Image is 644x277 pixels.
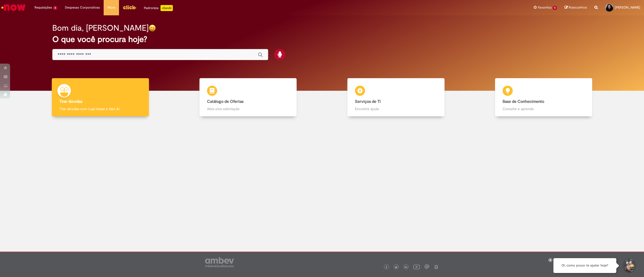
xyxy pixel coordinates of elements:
[355,99,381,104] b: Serviços de TI
[425,264,429,269] img: logo_footer_workplace.png
[413,263,420,270] img: logo_footer_youtube.png
[470,78,618,117] a: Base de Conhecimento Consulte e aprenda
[385,266,388,268] img: logo_footer_facebook.png
[565,5,587,10] a: Rascunhos
[59,106,141,111] p: Tirar dúvidas com Lupi Assist e Gen Ai
[205,257,234,267] img: logo_footer_ambev_rotulo_gray.png
[59,99,82,104] b: Tirar dúvidas
[53,6,57,10] span: 2
[503,106,585,111] p: Consulte e aprenda
[405,266,407,269] img: logo_footer_linkedin.png
[434,264,438,269] img: logo_footer_naosei.png
[355,106,437,111] p: Encontre ajuda
[395,266,397,268] img: logo_footer_twitter.png
[123,4,136,11] img: click_logo_yellow_360x200.png
[569,5,587,10] span: Rascunhos
[503,99,544,104] b: Base de Conhecimento
[52,35,592,44] h2: O que você procura hoje?
[553,6,557,10] span: 5
[149,24,156,32] img: happy-face.png
[34,5,52,10] span: Requisições
[107,5,115,10] span: More
[621,258,636,273] button: Iniciar Conversa de Suporte
[160,5,173,11] p: +GenAi
[207,99,244,104] b: Catálogo de Ofertas
[615,5,640,10] span: [PERSON_NAME]
[207,106,289,111] p: Abra uma solicitação
[52,24,149,32] h2: Bom dia, [PERSON_NAME]
[65,5,100,10] span: Despesas Corporativas
[26,78,174,117] a: Tirar dúvidas Tirar dúvidas com Lupi Assist e Gen Ai
[553,258,616,273] div: Oi, como posso te ajudar hoje?
[322,78,470,117] a: Serviços de TI Encontre ajuda
[1,3,26,13] img: ServiceNow
[174,78,322,117] a: Catálogo de Ofertas Abra uma solicitação
[144,5,173,11] div: Padroniza
[538,5,552,10] span: Favoritos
